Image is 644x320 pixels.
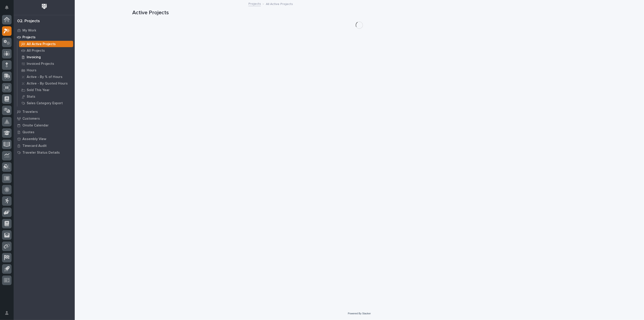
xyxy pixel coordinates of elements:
a: Sales Category Export [17,100,75,106]
p: Quotes [22,130,34,134]
a: Active - By Quoted Hours [17,80,75,87]
p: My Work [22,29,36,33]
a: Customers [14,115,75,122]
p: Sales Category Export [27,101,63,105]
a: My Work [14,27,75,34]
a: Invoicing [17,54,75,60]
a: Powered By Stacker [348,312,371,315]
a: Assembly View [14,136,75,142]
a: Sold This Year [17,87,75,93]
a: All Active Projects [17,41,75,47]
p: Active - By % of Hours [27,75,62,79]
a: Hours [17,67,75,73]
div: 02. Projects [17,19,40,24]
p: Customers [22,117,40,121]
p: Assembly View [22,137,46,141]
a: Active - By % of Hours [17,74,75,80]
p: Traveler Status Details [22,151,60,155]
p: Timecard Audit [22,144,47,148]
p: Sold This Year [27,88,50,92]
a: Quotes [14,129,75,136]
p: Active - By Quoted Hours [27,82,68,86]
div: Notifications [6,5,12,13]
p: All Active Projects [27,42,56,46]
a: Stats [17,93,75,100]
p: Onsite Calendar [22,124,49,128]
a: Travelers [14,108,75,115]
p: Hours [27,68,36,73]
a: Projects [14,34,75,41]
img: Workspace Logo [40,2,48,11]
a: All Projects [17,47,75,54]
p: Travelers [22,110,38,114]
p: Stats [27,95,35,99]
a: Onsite Calendar [14,122,75,129]
p: Invoicing [27,55,41,59]
a: Timecard Audit [14,142,75,149]
a: Projects [248,1,261,6]
p: All Active Projects [266,1,293,6]
p: Invoiced Projects [27,62,54,66]
p: All Projects [27,49,45,53]
a: Traveler Status Details [14,149,75,156]
h1: Active Projects [132,10,586,16]
p: Projects [22,35,36,39]
button: Notifications [2,3,12,12]
a: Invoiced Projects [17,61,75,67]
